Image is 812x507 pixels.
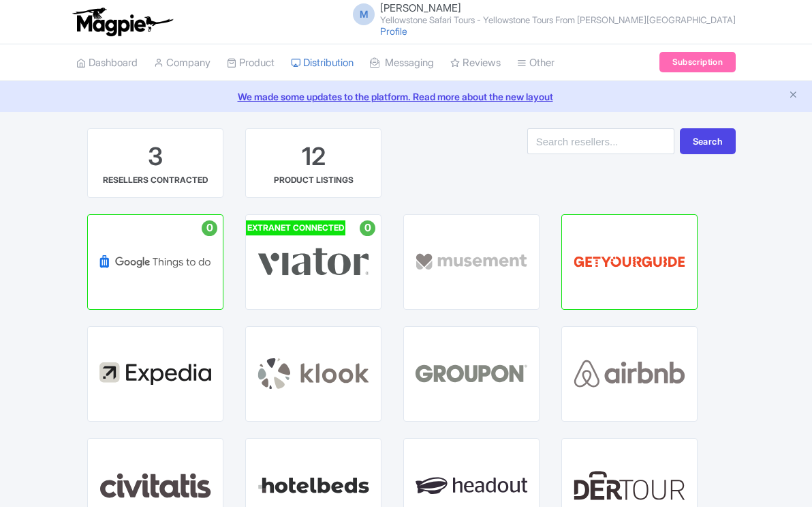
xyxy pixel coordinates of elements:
[87,128,223,198] a: 3 RESELLERS CONTRACTED
[450,44,501,82] a: Reviews
[76,44,138,82] a: Dashboard
[69,7,175,37] img: logo-ab69f6fb50320c5b225c76a69d11143b.png
[8,89,804,104] a: We made some updates to the platform. Read more about the new layout
[680,128,736,154] button: Search
[788,88,798,104] button: Close announcement
[380,25,407,37] a: Profile
[103,174,208,186] div: RESELLERS CONTRACTED
[527,128,674,154] input: Search resellers...
[274,174,354,186] div: PRODUCT LISTINGS
[154,44,210,82] a: Company
[302,140,326,174] div: 12
[245,128,381,198] a: 12 PRODUCT LISTINGS
[370,44,434,82] a: Messaging
[227,44,275,82] a: Product
[291,44,354,82] a: Distribution
[245,214,381,310] a: EXTRANET CONNECTED 0
[517,44,555,82] a: Other
[148,140,163,174] div: 3
[353,3,375,25] span: M
[345,3,736,25] a: M [PERSON_NAME] Yellowstone Safari Tours - Yellowstone Tours From [PERSON_NAME][GEOGRAPHIC_DATA]
[380,16,736,25] small: Yellowstone Safari Tours - Yellowstone Tours From [PERSON_NAME][GEOGRAPHIC_DATA]
[87,214,223,310] a: 0
[380,1,461,14] span: [PERSON_NAME]
[659,52,736,72] a: Subscription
